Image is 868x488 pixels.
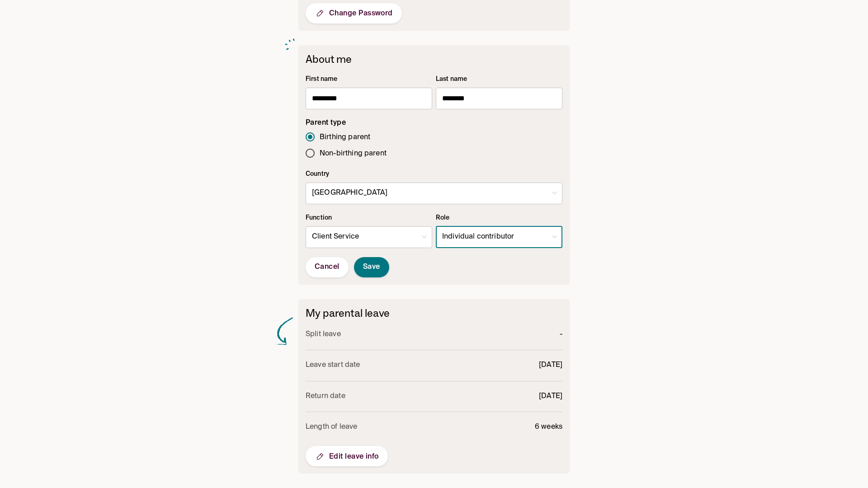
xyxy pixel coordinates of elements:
p: Split leave [306,328,341,341]
p: Return date [306,390,345,403]
span: Save [363,263,380,272]
p: Role [436,213,562,223]
h6: About me [306,52,562,66]
h6: My parental leave [306,306,562,319]
button: Cancel [306,257,349,277]
button: Save [354,257,389,277]
p: First name [306,75,432,84]
h5: Parent type [306,118,562,128]
p: [DATE] [539,390,562,403]
button: Change Password [306,3,402,23]
p: Last name [436,75,562,84]
span: Birthing parent [320,131,370,144]
p: [DATE] [539,359,562,371]
p: - [560,328,562,341]
span: Non-birthing parent [320,148,387,160]
span: Change Password [315,8,393,19]
p: Country [306,169,562,179]
button: Edit leave info [306,446,388,466]
div: Individual contributor [436,225,562,250]
div: Client Service [306,225,432,250]
span: Cancel [315,263,340,272]
p: Leave start date [306,359,360,371]
div: [GEOGRAPHIC_DATA] [306,181,562,206]
p: 6 weeks [535,421,562,433]
span: Edit leave info [315,451,379,462]
p: Length of leave [306,421,357,433]
p: Function [306,213,432,223]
